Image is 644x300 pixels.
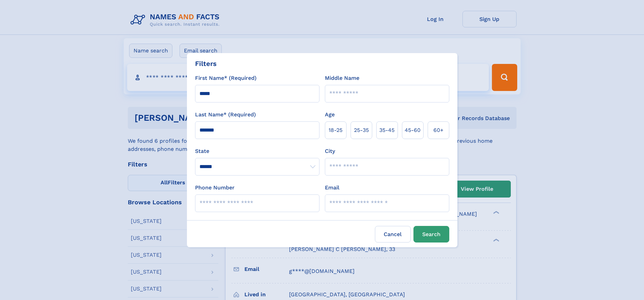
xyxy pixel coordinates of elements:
[433,126,444,134] span: 60+
[195,147,319,155] label: State
[195,111,256,119] label: Last Name* (Required)
[325,147,335,155] label: City
[325,111,335,119] label: Age
[354,126,369,134] span: 25‑35
[379,126,395,134] span: 35‑45
[375,226,411,243] label: Cancel
[405,126,421,134] span: 45‑60
[329,126,342,134] span: 18‑25
[195,184,235,192] label: Phone Number
[325,74,359,82] label: Middle Name
[413,226,449,243] button: Search
[195,59,217,69] div: Filters
[325,184,339,192] label: Email
[195,74,257,82] label: First Name* (Required)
